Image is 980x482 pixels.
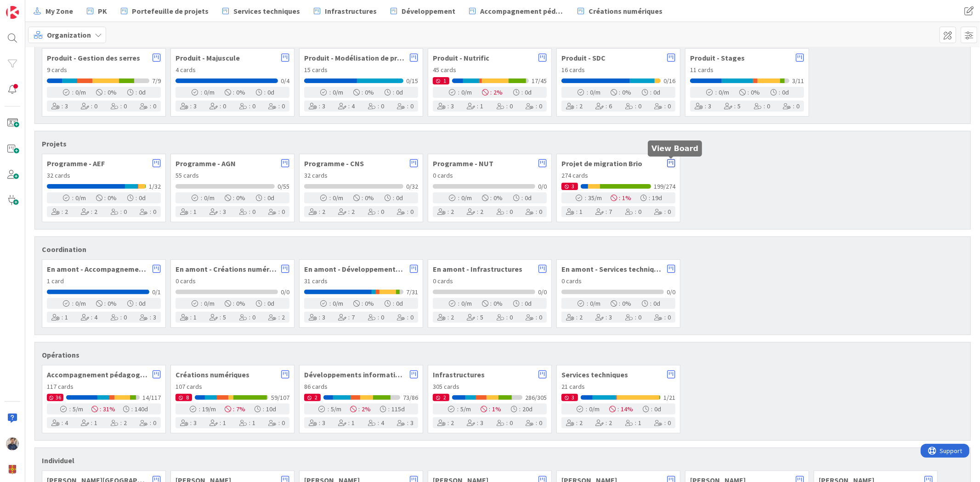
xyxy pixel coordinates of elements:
div: 0/0 [538,182,547,191]
span: 0 [124,207,127,217]
div: : [437,312,454,323]
span: 0 [282,101,285,111]
div: : [110,312,127,323]
span: Produit - Modélisation de programme [304,54,405,62]
span: 0 [510,207,513,217]
div: : [496,206,513,217]
div: : [62,298,86,309]
div: : [368,101,384,112]
div: : [225,87,246,98]
span: 0 d [396,299,403,308]
div: : [467,312,483,323]
div: : [654,312,671,323]
div: : [51,101,68,112]
span: 0 % [108,88,117,97]
div: : [180,206,197,217]
div: : [81,312,97,323]
span: Produit - SDC [561,54,663,62]
div: : [191,192,215,203]
span: 0 d [267,193,274,203]
span: 0 [539,313,542,322]
span: 1 % [623,193,632,203]
div: : [127,298,146,309]
div: : [385,298,403,309]
span: 0 % [623,299,632,308]
div: : [368,206,384,217]
span: 0 d [396,193,403,203]
div: : [96,298,117,309]
span: Infrastructures [325,6,377,17]
div: : [482,298,503,309]
span: Programme - AEF [47,160,148,167]
div: : [81,101,97,112]
a: Services techniques [217,3,306,19]
span: Programme - CNS [304,160,405,167]
div: : [81,206,97,217]
span: 0 d [525,299,532,308]
div: : [397,312,414,323]
span: 0 /m [461,299,472,308]
div: : [368,312,384,323]
span: 0 /m [590,88,600,97]
div: : [595,312,612,323]
div: : [309,206,325,217]
div: : [354,298,374,309]
span: 0 % [237,88,246,97]
span: Programme - AGN [176,160,277,167]
div: : [448,192,472,203]
span: 1 [480,101,483,111]
div: : [448,87,472,98]
div: 32 cards [47,171,161,180]
span: 0 /m [204,88,215,97]
div: : [526,101,542,112]
span: 0 % [237,299,246,308]
div: 0/0 [667,287,675,297]
span: 0 [410,313,414,322]
span: 3 [153,313,156,322]
div: : [62,192,86,203]
div: : [526,206,542,217]
span: 0 [668,313,671,322]
span: 0 % [494,193,503,203]
div: : [513,298,532,309]
div: : [482,87,503,98]
div: 0/1 [152,287,161,297]
span: Développement [402,6,455,17]
span: 0 [767,101,770,111]
span: 5 [223,313,226,322]
span: 2 [451,313,454,322]
span: Produit - Stages [690,54,791,62]
div: : [51,312,68,323]
div: 16 cards [561,65,675,75]
span: Services techniques [233,6,300,17]
img: Visit kanbanzone.com [6,6,19,19]
span: 0 d [396,88,403,97]
span: Portefeuille de projets [132,6,209,17]
div: : [740,87,760,98]
span: Produit - Gestion des serres [47,54,148,62]
div: 0/4 [281,76,289,86]
div: : [309,312,325,323]
div: : [783,101,799,112]
div: : [625,206,641,217]
div: : [640,192,662,203]
span: 0 [153,101,156,111]
div: : [210,101,226,112]
span: 0 [510,313,513,322]
span: 3 [322,101,325,111]
span: 0 % [751,88,760,97]
a: My Zone [28,3,79,19]
a: Portefeuille de projets [115,3,214,19]
div: : [110,101,127,112]
div: 0/55 [278,182,289,191]
div: : [467,101,483,112]
span: 3 [223,207,226,217]
div: 32 cards [304,171,418,180]
span: 0 [124,313,127,322]
div: : [180,312,197,323]
div: 9 cards [47,65,161,75]
span: 0 [638,101,641,111]
div: : [625,101,641,112]
span: 0 [796,101,799,111]
span: Programme - NUT [433,160,534,167]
